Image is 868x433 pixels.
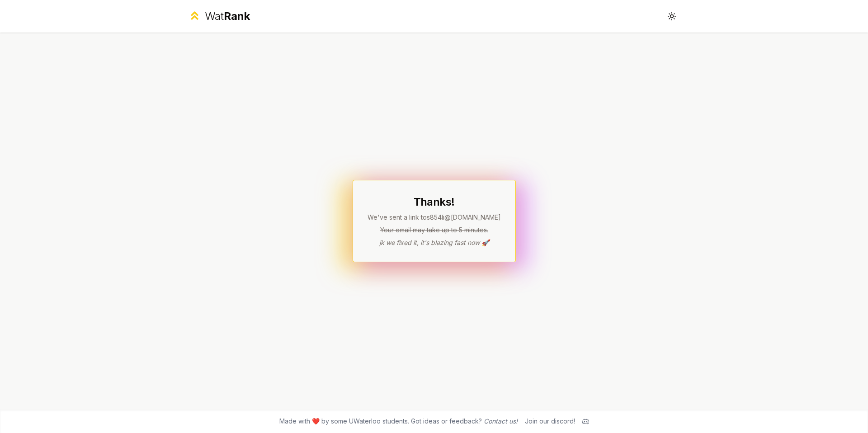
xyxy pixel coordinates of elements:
p: We've sent a link to s854li @[DOMAIN_NAME] [368,213,501,222]
div: Wat [205,9,250,24]
span: Made with ❤️ by some UWaterloo students. Got ideas or feedback? [279,417,518,426]
span: Rank [224,9,250,23]
p: Your email may take up to 5 minutes. [368,226,501,235]
div: Join our discord! [525,417,575,426]
a: Contact us! [484,417,518,425]
p: jk we fixed it, it's blazing fast now 🚀 [368,238,501,247]
h1: Thanks! [368,195,501,209]
a: WatRank [188,9,250,24]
